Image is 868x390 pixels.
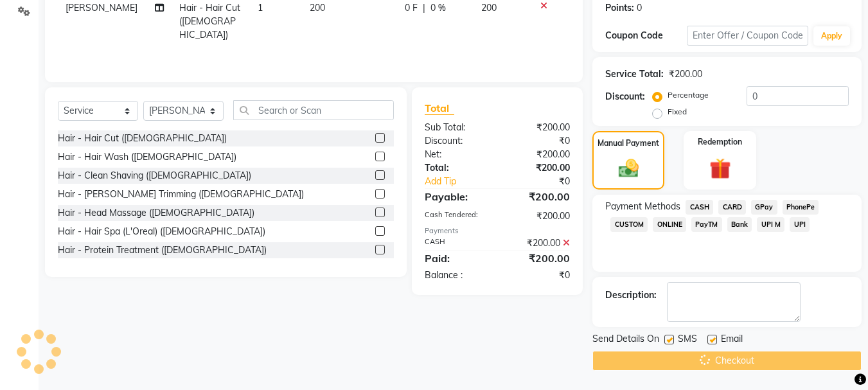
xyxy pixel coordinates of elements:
span: GPay [751,200,777,215]
div: ₹200.00 [497,148,580,161]
span: PayTM [691,217,722,232]
button: Apply [813,26,850,46]
span: 200 [310,2,325,13]
div: Cash Tendered: [415,209,497,223]
span: Payment Methods [605,200,680,213]
img: _cash.svg [612,157,645,180]
span: 200 [481,2,497,13]
div: Hair - Head Massage ([DEMOGRAPHIC_DATA]) [58,206,254,220]
div: ₹200.00 [497,236,580,250]
div: 0 [637,1,642,15]
span: Hair - Hair Cut ([DEMOGRAPHIC_DATA]) [179,2,240,40]
div: Hair - Hair Spa (L'Oreal) ([DEMOGRAPHIC_DATA]) [58,225,265,238]
div: ₹200.00 [497,209,580,223]
span: Send Details On [592,332,659,348]
div: Hair - Hair Wash ([DEMOGRAPHIC_DATA]) [58,150,236,164]
span: SMS [678,332,697,348]
input: Search or Scan [233,100,394,120]
span: Total [425,102,454,115]
div: Service Total: [605,67,664,81]
div: Payable: [415,189,497,204]
div: Payments [425,226,570,236]
div: Coupon Code [605,29,686,42]
div: ₹0 [497,134,580,148]
span: [PERSON_NAME] [66,2,137,13]
a: Add Tip [415,175,511,188]
span: PhonePe [783,200,819,215]
div: Paid: [415,251,497,266]
span: ONLINE [653,217,686,232]
div: ₹0 [511,175,580,188]
label: Fixed [668,106,687,118]
div: ₹0 [497,269,580,282]
div: Hair - Protein Treatment ([DEMOGRAPHIC_DATA]) [58,244,267,257]
span: CARD [718,200,746,215]
label: Percentage [668,89,709,101]
span: UPI [790,217,810,232]
label: Redemption [698,136,742,148]
div: CASH [415,236,497,250]
label: Manual Payment [598,137,659,149]
input: Enter Offer / Coupon Code [687,26,808,46]
span: | [423,1,425,15]
span: Bank [727,217,752,232]
div: ₹200.00 [669,67,702,81]
span: 1 [258,2,263,13]
span: UPI M [757,217,784,232]
img: _gift.svg [703,155,738,182]
div: Sub Total: [415,121,497,134]
div: ₹200.00 [497,251,580,266]
span: 0 % [430,1,446,15]
span: CASH [686,200,713,215]
div: Description: [605,288,657,302]
div: ₹200.00 [497,189,580,204]
div: Hair - Hair Cut ([DEMOGRAPHIC_DATA]) [58,132,227,145]
div: Discount: [605,90,645,103]
div: Net: [415,148,497,161]
span: CUSTOM [610,217,648,232]
div: Hair - Clean Shaving ([DEMOGRAPHIC_DATA]) [58,169,251,182]
div: Discount: [415,134,497,148]
div: Total: [415,161,497,175]
span: 0 F [405,1,418,15]
div: ₹200.00 [497,121,580,134]
div: ₹200.00 [497,161,580,175]
div: Points: [605,1,634,15]
div: Balance : [415,269,497,282]
div: Hair - [PERSON_NAME] Trimming ([DEMOGRAPHIC_DATA]) [58,188,304,201]
span: Email [721,332,743,348]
